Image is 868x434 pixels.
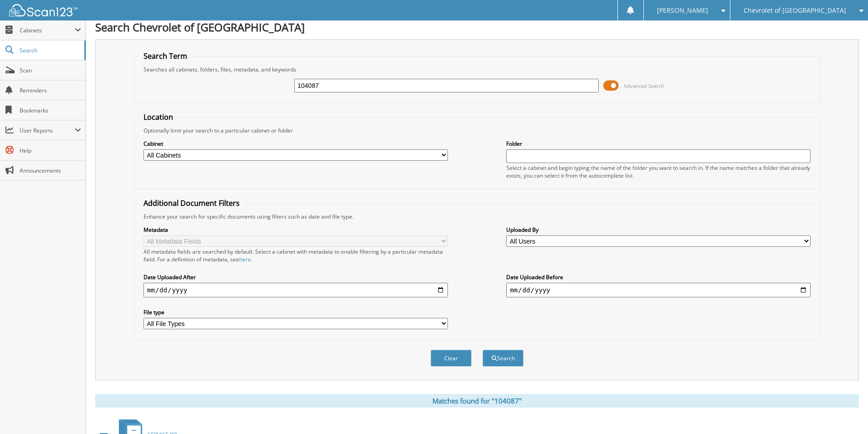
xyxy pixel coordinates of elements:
[822,390,868,434] iframe: Chat Widget
[20,147,81,154] span: Help
[506,140,811,148] label: Folder
[144,308,448,316] label: File type
[657,8,708,13] span: [PERSON_NAME]
[506,283,811,297] input: end
[144,248,448,263] div: All metadata fields are searched by default. Select a cabinet with metadata to enable filtering b...
[139,127,815,134] div: Optionally limit your search to a particular cabinet or folder
[506,273,811,281] label: Date Uploaded Before
[139,213,815,220] div: Enhance your search for specific documents using filters such as date and file type.
[624,82,664,89] span: Advanced Search
[9,4,77,16] img: scan123-logo-white.svg
[144,273,448,281] label: Date Uploaded After
[144,140,448,148] label: Cabinet
[20,87,81,94] span: Reminders
[20,107,81,114] span: Bookmarks
[483,350,524,367] button: Search
[506,226,811,234] label: Uploaded By
[20,46,80,54] span: Search
[20,127,75,134] span: User Reports
[95,20,859,35] h1: Search Chevrolet of [GEOGRAPHIC_DATA]
[139,51,192,61] legend: Search Term
[431,350,472,367] button: Clear
[95,394,859,408] div: Matches found for "104087"
[20,66,81,74] span: Scan
[239,255,251,263] a: here
[20,167,81,174] span: Announcements
[144,226,448,234] label: Metadata
[20,26,75,34] span: Cabinets
[139,198,244,208] legend: Additional Document Filters
[744,8,846,13] span: Chevrolet of [GEOGRAPHIC_DATA]
[506,164,811,179] div: Select a cabinet and begin typing the name of the folder you want to search in. If the name match...
[139,66,815,73] div: Searches all cabinets, folders, files, metadata, and keywords
[139,112,178,122] legend: Location
[144,283,448,297] input: start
